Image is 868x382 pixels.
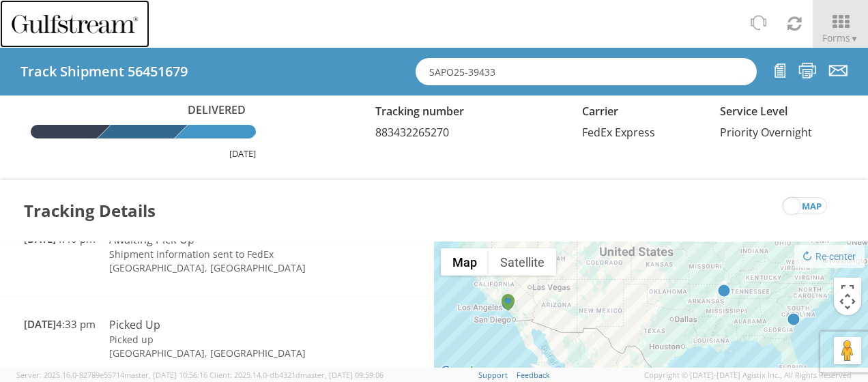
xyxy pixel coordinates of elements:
[437,363,482,381] a: Open this area in Google Maps (opens a new window)
[375,106,562,118] h5: Tracking number
[441,248,489,276] button: Show street map
[850,33,858,44] span: ▼
[124,370,207,380] span: master, [DATE] 10:56:16
[822,31,858,44] span: Forms
[802,198,822,215] span: map
[720,125,812,140] span: Priority Overnight
[794,245,865,268] button: Re-center
[416,58,757,85] input: Start typing tracking no. (at least 4 chars)
[437,363,482,381] img: Google
[10,12,139,35] img: gulfstream-logo-030f482cb65ec2084a9d.png
[102,261,325,275] td: [GEOGRAPHIC_DATA], [GEOGRAPHIC_DATA]
[181,102,256,118] span: Delivered
[209,370,384,380] span: Client: 2025.14.0-db4321d
[102,347,325,360] td: [GEOGRAPHIC_DATA], [GEOGRAPHIC_DATA]
[582,106,699,118] h5: Carrier
[24,317,96,331] span: 4:33 pm
[517,370,550,380] a: Feedback
[300,370,384,380] span: master, [DATE] 09:59:06
[478,370,508,380] a: Support
[102,248,325,261] td: Shipment information sent to FedEx
[31,147,256,160] div: [DATE]
[375,125,449,140] span: 883432265270
[24,317,56,331] span: [DATE]
[582,125,655,140] span: FedEx Express
[834,278,861,305] button: Toggle fullscreen view
[16,370,207,380] span: Server: 2025.16.0-82789e55714
[102,333,325,347] td: Picked up
[489,248,556,276] button: Show satellite imagery
[109,317,160,332] span: Picked Up
[834,288,861,315] button: Map camera controls
[24,180,156,241] h3: Tracking Details
[20,64,188,79] h4: Track Shipment 56451679
[644,370,852,381] span: Copyright © [DATE]-[DATE] Agistix Inc., All Rights Reserved
[720,106,837,118] h5: Service Level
